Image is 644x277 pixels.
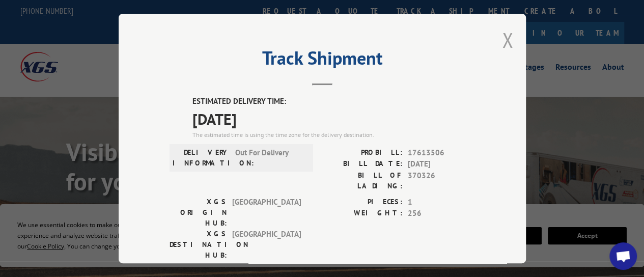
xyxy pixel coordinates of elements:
[192,107,475,130] span: [DATE]
[170,197,227,229] label: XGS ORIGIN HUB:
[322,208,403,219] label: WEIGHT:
[192,96,475,107] label: ESTIMATED DELIVERY TIME:
[502,26,513,53] button: Close modal
[609,242,637,270] div: Open chat
[322,170,403,191] label: BILL OF LADING:
[170,51,475,70] h2: Track Shipment
[322,158,403,170] label: BILL DATE:
[322,147,403,159] label: PROBILL:
[232,197,301,229] span: [GEOGRAPHIC_DATA]
[173,147,230,169] label: DELIVERY INFORMATION:
[232,229,301,261] span: [GEOGRAPHIC_DATA]
[170,229,227,261] label: XGS DESTINATION HUB:
[322,197,403,208] label: PIECES:
[408,147,475,159] span: 17613506
[192,130,475,140] div: The estimated time is using the time zone for the delivery destination.
[408,197,475,208] span: 1
[408,170,475,191] span: 370326
[235,147,304,169] span: Out For Delivery
[408,158,475,170] span: [DATE]
[408,208,475,219] span: 256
